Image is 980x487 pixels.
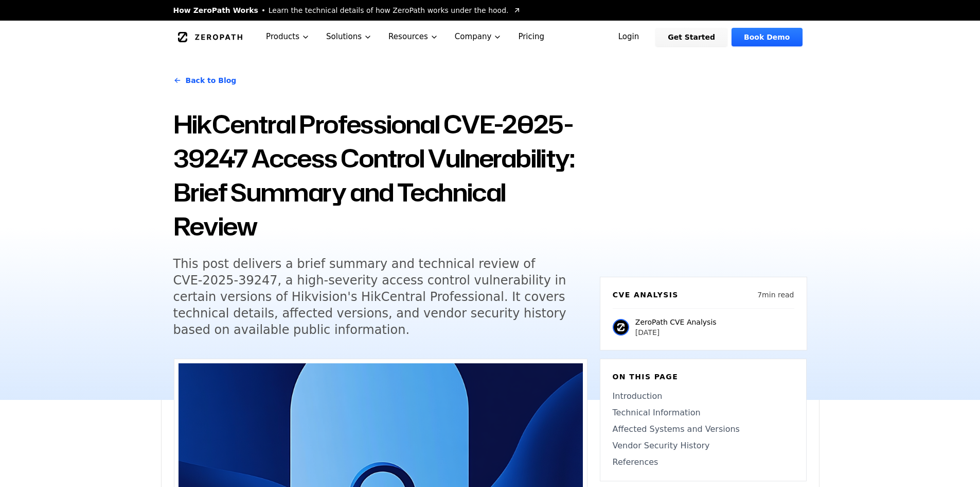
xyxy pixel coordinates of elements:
a: Get Started [655,28,727,46]
button: Products [258,21,318,53]
a: Introduction [613,390,794,402]
h6: CVE Analysis [613,290,679,300]
p: ZeroPath CVE Analysis [635,317,717,327]
h1: HikCentral Professional CVE-2025-39247 Access Control Vulnerability: Brief Summary and Technical ... [173,107,587,243]
p: [DATE] [635,327,717,338]
a: Login [606,28,652,46]
a: Technical Information [613,407,794,419]
button: Resources [380,21,447,53]
h6: On this page [613,372,794,382]
img: ZeroPath CVE Analysis [613,319,629,335]
span: How ZeroPath Works [173,5,258,15]
p: 7 min read [757,290,794,300]
a: Vendor Security History [613,440,794,452]
button: Company [447,21,510,53]
span: Learn the technical details of how ZeroPath works under the hood. [269,5,509,15]
a: Affected Systems and Versions [613,423,794,435]
a: References [613,456,794,468]
a: Book Demo [732,28,802,46]
a: Pricing [510,21,553,53]
a: How ZeroPath WorksLearn the technical details of how ZeroPath works under the hood. [173,5,521,15]
h5: This post delivers a brief summary and technical review of CVE-2025-39247, a high-severity access... [173,256,568,338]
nav: Global [161,21,819,53]
a: Back to Blog [173,66,237,95]
button: Solutions [318,21,380,53]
